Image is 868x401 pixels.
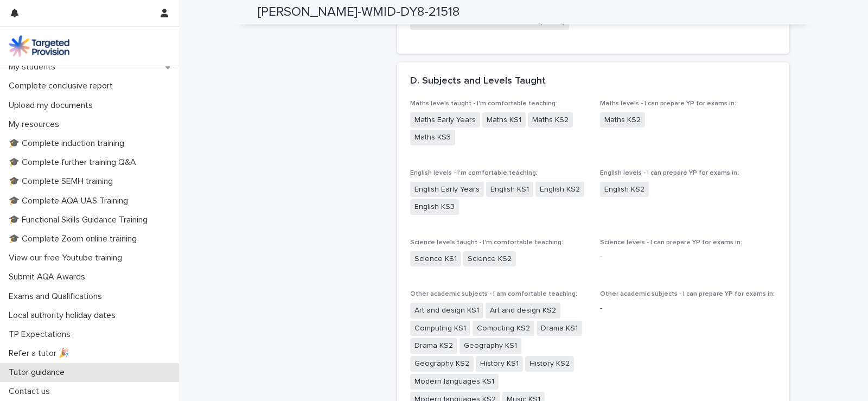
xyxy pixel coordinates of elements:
[410,374,499,390] span: Modern languages KS1
[4,100,101,111] p: Upload my documents
[410,199,459,215] span: English KS3
[410,291,577,297] span: Other academic subjects - I am comfortable teaching:
[4,272,94,282] p: Submit AQA Awards
[4,253,131,263] p: View our free Youtube training
[4,81,122,91] p: Complete conclusive report
[600,239,742,246] span: Science levels - I can prepare YP for exams in:
[482,112,526,128] span: Maths KS1
[410,303,483,319] span: Art and design KS1
[410,75,546,87] h2: D. Subjects and Levels Taught
[410,130,455,145] span: Maths KS3
[4,196,137,206] p: 🎓 Complete AQA UAS Training
[410,251,461,267] span: Science KS1
[525,356,574,372] span: History KS2
[4,234,145,244] p: 🎓 Complete Zoom online training
[4,62,64,72] p: My students
[410,182,484,198] span: English Early Years
[410,100,557,107] span: Maths levels taught - I'm comfortable teaching:
[410,356,474,372] span: Geography KS2
[4,138,133,149] p: 🎓 Complete induction training
[463,251,516,267] span: Science KS2
[410,170,538,176] span: English levels - I'm comfortable teaching:
[600,251,777,263] p: -
[600,112,645,128] span: Maths KS2
[537,321,582,336] span: Drama KS1
[600,170,739,176] span: English levels - I can prepare YP for exams in:
[258,4,459,20] h2: [PERSON_NAME]-WMID-DY8-21518
[4,157,145,168] p: 🎓 Complete further training Q&A
[600,291,775,297] span: Other academic subjects - I can prepare YP for exams in:
[486,303,560,319] span: Art and design KS2
[4,348,78,359] p: Refer a tutor 🎉
[459,338,521,354] span: Geography KS1
[4,176,122,187] p: 🎓 Complete SEMH training
[4,291,111,302] p: Exams and Qualifications
[535,182,584,198] span: English KS2
[600,182,649,198] span: English KS2
[4,215,156,225] p: 🎓 Functional Skills Guidance Training
[476,356,523,372] span: History KS1
[410,239,563,246] span: Science levels taught - I'm comfortable teaching:
[4,367,73,378] p: Tutor guidance
[600,100,736,107] span: Maths levels - I can prepare YP for exams in:
[410,321,470,336] span: Computing KS1
[4,329,79,340] p: TP Expectations
[410,338,457,354] span: Drama KS2
[486,182,533,198] span: English KS1
[410,112,480,128] span: Maths Early Years
[473,321,534,336] span: Computing KS2
[600,303,777,314] p: -
[4,310,124,321] p: Local authority holiday dates
[4,119,68,130] p: My resources
[4,386,59,397] p: Contact us
[528,112,573,128] span: Maths KS2
[9,35,69,57] img: M5nRWzHhSzIhMunXDL62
